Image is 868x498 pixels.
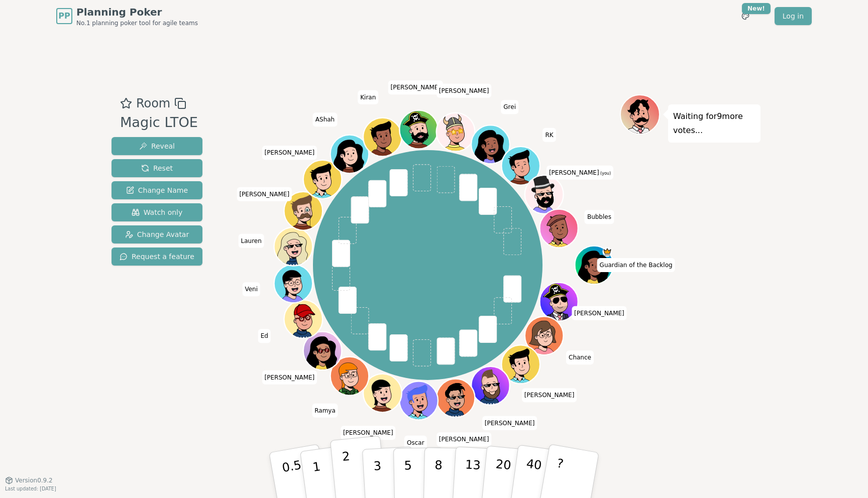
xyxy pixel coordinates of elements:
span: Click to change your name [585,210,614,224]
div: New! [742,3,771,14]
span: Click to change your name [566,350,594,364]
span: Click to change your name [262,146,317,160]
span: Click to change your name [437,84,492,98]
button: Add as favourite [120,94,132,112]
button: Watch only [112,203,202,221]
span: Click to change your name [313,112,337,127]
span: Reveal [139,141,175,151]
span: Click to change your name [237,187,292,201]
span: (you) [599,171,611,176]
span: No.1 planning poker tool for agile teams [76,19,198,27]
span: PP [58,10,70,22]
span: Click to change your name [482,416,537,430]
span: Request a feature [120,252,194,262]
span: Click to change your name [437,432,492,446]
span: Planning Poker [76,5,198,19]
span: Click to change your name [258,329,271,343]
p: Waiting for 9 more votes... [673,109,755,138]
span: Click to change your name [501,100,518,114]
span: Click to change your name [341,426,396,440]
span: Click to change your name [388,80,443,94]
a: PPPlanning PokerNo.1 planning poker tool for agile teams [56,5,198,27]
span: Click to change your name [522,388,577,402]
span: Click to change your name [262,370,317,385]
button: Version0.9.2 [5,476,53,484]
span: Change Avatar [125,229,189,239]
div: Magic LTOE [120,112,198,133]
span: Watch only [132,207,183,217]
span: Click to change your name [547,166,613,180]
span: Click to change your name [572,306,627,320]
button: Reveal [112,137,202,155]
button: Request a feature [112,247,202,266]
span: Last updated: [DATE] [5,486,56,491]
span: Reset [141,163,173,173]
a: Log in [775,7,812,25]
span: Click to change your name [358,90,378,104]
button: Change Name [112,181,202,199]
span: Click to change your name [239,234,264,248]
span: Change Name [126,185,188,195]
button: Click to change your avatar [526,176,562,212]
span: Version 0.9.2 [15,476,53,484]
button: Reset [112,159,202,177]
button: Change Avatar [112,225,202,243]
span: Click to change your name [404,436,427,450]
span: Guardian of the Backlog is the host [602,247,612,257]
span: Click to change your name [242,282,260,296]
button: New! [736,7,754,25]
span: Click to change your name [597,258,675,272]
span: Click to change your name [542,128,556,142]
span: Click to change your name [312,404,338,418]
span: Room [136,94,170,112]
